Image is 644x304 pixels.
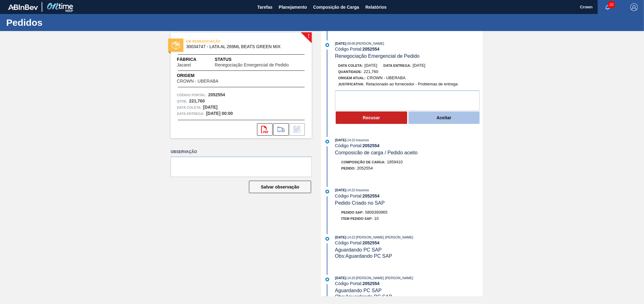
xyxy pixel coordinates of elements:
[335,53,420,59] span: Renegociação Emergencial de Pedido
[335,281,483,286] div: Código Portal:
[335,47,483,52] div: Código Portal:
[273,123,289,136] div: Ir para Composição de Carga
[289,123,305,136] div: Informar alteração no pedido
[362,193,379,198] strong: 2052554
[346,236,355,239] span: - 14:22
[346,188,355,192] span: - 14:22
[335,276,346,280] span: [DATE]
[335,235,346,239] span: [DATE]
[365,210,388,215] span: 5800393965
[362,281,379,286] strong: 2052554
[325,237,329,241] img: atual
[177,72,236,79] span: Origem
[374,216,379,221] span: 10
[338,70,362,74] span: Quantidade :
[384,64,411,67] span: Data entrega:
[177,63,191,67] span: Jacareí
[362,240,379,245] strong: 2052554
[325,190,329,193] img: atual
[335,288,382,293] span: Aguardando PC SAP
[335,143,483,148] div: Código Portal:
[355,235,413,239] span: : [PERSON_NAME] [PERSON_NAME]
[387,160,403,164] span: 1859410
[171,147,312,157] label: Observação
[341,166,356,170] span: Pedido :
[355,42,384,45] span: : [PERSON_NAME]
[355,138,369,142] span: : Insumos
[335,42,346,45] span: [DATE]
[257,3,273,11] span: Tarefas
[8,4,38,10] img: TNhmsLtSVTkK8tSr43FrP2fwEKptu5GPRR3wAAAABJRU5ErkJggg==
[357,166,373,170] span: 2052554
[177,104,202,111] span: Data coleta:
[366,3,387,11] span: Relatórios
[249,181,311,193] button: Salvar observação
[346,138,355,142] span: - 14:22
[215,56,306,63] span: Status
[608,1,615,8] span: 20
[177,92,207,98] span: Código Portal:
[186,38,273,44] span: EM RENEGOCIAÇÃO
[325,43,329,47] img: atual
[338,76,365,80] span: Origem Atual:
[336,111,407,124] button: Recusar
[177,111,205,117] span: Data entrega:
[341,160,385,164] span: Composição de Carga :
[362,47,379,52] strong: 2052554
[367,75,405,80] span: CROWN - UBERABA
[279,3,307,11] span: Planejamento
[177,56,211,63] span: Fábrica
[172,41,180,49] img: status
[325,278,329,281] img: atual
[6,19,117,26] h1: Pedidos
[346,276,355,280] span: - 14:20
[338,64,363,67] span: Data coleta:
[341,217,373,220] span: Item pedido SAP:
[206,111,233,116] strong: [DATE] 00:00
[335,138,346,142] span: [DATE]
[362,143,379,148] strong: 2052554
[335,200,385,206] span: Pedido Criado no SAP
[335,188,346,192] span: [DATE]
[630,3,638,11] img: Logout
[355,188,369,192] span: : Insumos
[208,92,225,97] strong: 2052554
[177,98,187,104] span: Qtde :
[257,123,273,136] div: Abrir arquivo PDF
[335,150,418,155] span: Composicão de carga / Pedido aceito
[364,69,378,74] span: 221,760
[186,44,299,49] span: 30034747 - LATA AL 269ML BEATS GREEN MIX
[177,79,218,84] span: CROWN - UBERABA
[338,82,364,86] span: Justificativa:
[189,98,205,103] strong: 221,760
[341,211,364,214] span: Pedido SAP:
[335,247,382,252] span: Aguardando PC SAP
[325,140,329,143] img: atual
[335,294,392,299] span: Obs: Aguardando PC SAP
[335,253,392,259] span: Obs: Aguardando PC SAP
[313,3,359,11] span: Composição de Carga
[335,193,483,198] div: Código Portal:
[335,240,483,245] div: Código Portal:
[215,63,289,67] span: Renegociação Emergencial de Pedido
[355,276,413,280] span: : [PERSON_NAME] [PERSON_NAME]
[413,63,425,68] span: [DATE]
[366,82,458,86] span: Relacionado ao fornecedor - Problemas de entrega
[346,42,355,45] span: - 09:08
[203,105,218,110] strong: [DATE]
[598,3,618,11] button: Notificações
[408,111,480,124] button: Aceitar
[365,63,377,68] span: [DATE]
